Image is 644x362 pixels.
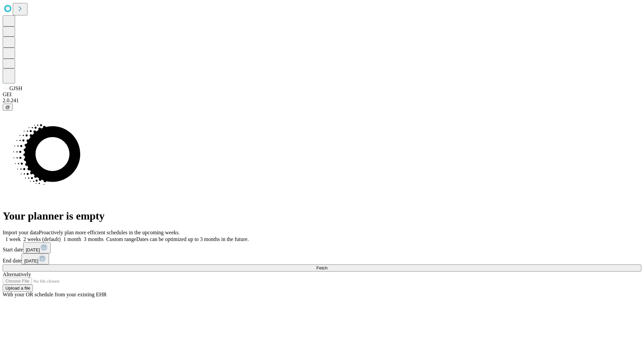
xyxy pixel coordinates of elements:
button: [DATE] [23,242,51,253]
div: 2.0.241 [3,98,641,104]
button: [DATE] [21,253,49,264]
span: Import your data [3,230,39,235]
div: GEI [3,92,641,98]
span: 2 weeks (default) [23,236,61,242]
div: End date [3,253,641,264]
span: [DATE] [24,258,38,263]
div: Start date [3,242,641,253]
span: Custom range [106,236,136,242]
span: GJSH [9,85,22,91]
span: @ [5,105,10,110]
span: Fetch [316,265,327,270]
button: Upload a file [3,285,33,292]
span: [DATE] [26,247,40,252]
span: With your OR schedule from your existing EHR [3,292,107,297]
span: 1 week [5,236,21,242]
button: Fetch [3,264,641,271]
span: 3 months [84,236,104,242]
span: 1 month [63,236,81,242]
span: Proactively plan more efficient schedules in the upcoming weeks. [39,230,180,235]
span: Dates can be optimized up to 3 months in the future. [136,236,249,242]
span: Alternatively [3,271,31,277]
button: @ [3,104,13,111]
h1: Your planner is empty [3,210,641,222]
